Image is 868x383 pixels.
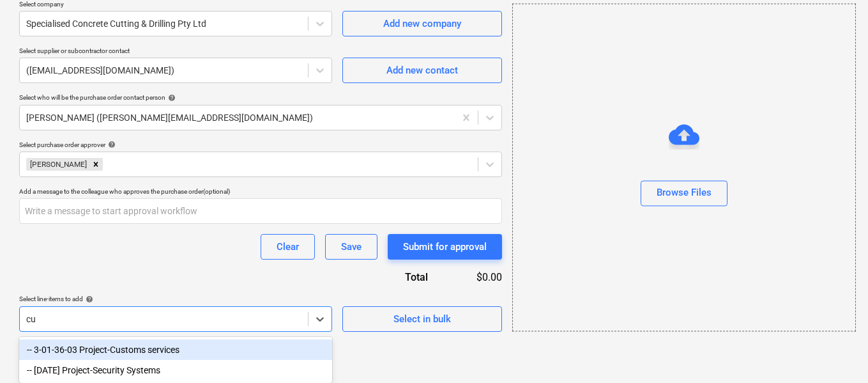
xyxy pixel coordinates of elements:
[341,238,362,255] div: Save
[19,141,502,149] div: Select purchase order approver
[657,185,712,201] div: Browse Files
[383,15,461,32] div: Add new company
[804,322,868,383] iframe: Chat Widget
[325,234,377,260] button: Save
[388,234,502,260] button: Submit for approval
[342,58,502,83] button: Add new contact
[403,238,487,255] div: Submit for approval
[448,270,502,285] div: $0.00
[19,340,332,360] div: -- 3-01-36-03 Project-Customs services
[19,295,332,303] div: Select line-items to add
[19,360,332,380] div: -- [DATE] Project-Security Systems
[83,295,93,303] span: help
[641,180,727,206] button: Browse Files
[105,141,116,148] span: help
[89,158,103,171] div: Remove Matt Lebon
[342,11,502,36] button: Add new company
[26,158,89,171] div: [PERSON_NAME]
[165,94,176,102] span: help
[19,93,502,102] div: Select who will be the purchase order contact person
[19,360,332,380] div: -- 3-20-03 Project-Security Systems
[277,238,299,255] div: Clear
[19,187,502,196] div: Add a message to the colleague who approves the purchase order (optional)
[336,270,448,285] div: Total
[342,306,502,332] button: Select in bulk
[19,47,332,58] p: Select supplier or subcontractor contact
[261,234,315,260] button: Clear
[512,3,856,331] div: Browse Files
[393,311,451,327] div: Select in bulk
[19,198,502,224] input: Write a message to start approval workflow
[386,62,458,79] div: Add new contact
